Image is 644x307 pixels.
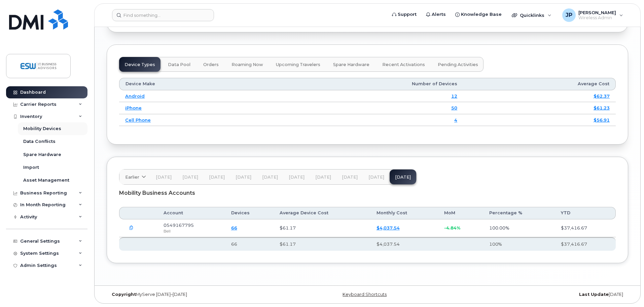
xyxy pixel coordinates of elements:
[231,62,263,67] span: Roaming Now
[451,93,457,99] a: 12
[555,219,616,237] td: $37,416.67
[398,11,417,18] span: Support
[368,175,384,180] span: [DATE]
[444,225,460,231] span: -4.84%
[594,117,610,123] a: $56.91
[276,62,320,67] span: Upcoming Travelers
[119,170,150,184] a: Earlier
[578,10,616,15] span: [PERSON_NAME]
[566,11,572,19] span: JP
[274,219,370,237] td: $61.17
[168,62,190,67] span: Data Pool
[107,292,281,297] div: MyServe [DATE]–[DATE]
[164,228,171,234] span: Bell
[438,207,483,219] th: MoM
[274,237,370,251] th: $61.17
[387,8,421,21] a: Support
[289,175,305,180] span: [DATE]
[119,78,264,90] th: Device Make
[377,225,400,231] a: $4,037.54
[454,117,457,123] a: 4
[483,219,555,237] td: 100.00%
[225,237,274,251] th: 66
[421,8,451,21] a: Alerts
[157,207,225,219] th: Account
[333,62,369,67] span: Spare Hardware
[578,15,616,21] span: Wireless Admin
[125,105,142,111] a: iPhone
[112,9,214,21] input: Find something...
[370,207,438,219] th: Monthly Cost
[112,292,136,297] strong: Copyright
[203,62,219,67] span: Orders
[231,225,237,231] a: 66
[274,207,370,219] th: Average Device Cost
[579,292,609,297] strong: Last Update
[125,174,139,180] span: Earlier
[451,105,457,111] a: 50
[343,292,387,297] a: Keyboard Shortcuts
[209,175,225,180] span: [DATE]
[507,8,556,22] div: Quicklinks
[236,175,251,180] span: [DATE]
[461,11,502,18] span: Knowledge Base
[594,93,610,99] a: $62.37
[342,175,358,180] span: [DATE]
[432,11,446,18] span: Alerts
[264,78,463,90] th: Number of Devices
[454,292,628,297] div: [DATE]
[315,175,331,180] span: [DATE]
[483,237,555,251] th: 100%
[555,207,616,219] th: YTD
[382,62,425,67] span: Recent Activations
[182,175,198,180] span: [DATE]
[594,105,610,111] a: $61.23
[164,222,194,228] span: 0549167795
[520,12,544,18] span: Quicklinks
[125,93,145,99] a: Android
[463,78,616,90] th: Average Cost
[262,175,278,180] span: [DATE]
[125,117,151,123] a: Cell Phone
[558,8,628,22] div: Jon Plett
[438,62,478,67] span: Pending Activities
[451,8,506,21] a: Knowledge Base
[370,237,438,251] th: $4,037.54
[156,175,172,180] span: [DATE]
[555,237,616,251] th: $37,416.67
[225,207,274,219] th: Devices
[119,185,616,202] div: Mobility Business Accounts
[483,207,555,219] th: Percentage %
